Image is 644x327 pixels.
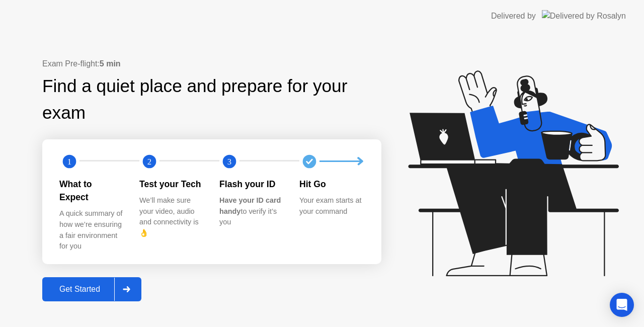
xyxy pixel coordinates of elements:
div: What to Expect [59,178,123,204]
div: Exam Pre-flight: [42,58,381,70]
img: Delivered by Rosalyn [542,10,626,22]
div: to verify it’s you [219,195,283,228]
button: Get Started [42,277,141,301]
div: A quick summary of how we’re ensuring a fair environment for you [59,208,123,252]
text: 2 [147,156,151,166]
div: We’ll make sure your video, audio and connectivity is 👌 [139,195,203,238]
div: Your exam starts at your command [299,195,363,217]
div: Flash your ID [219,178,283,191]
b: Have your ID card handy [219,196,281,215]
b: 5 min [100,59,121,68]
div: Find a quiet place and prepare for your exam [42,73,381,126]
div: Delivered by [491,10,536,22]
div: Hit Go [299,178,363,191]
div: Open Intercom Messenger [610,293,634,317]
text: 1 [67,156,71,166]
text: 3 [227,156,231,166]
div: Test your Tech [139,178,203,191]
div: Get Started [45,285,114,294]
